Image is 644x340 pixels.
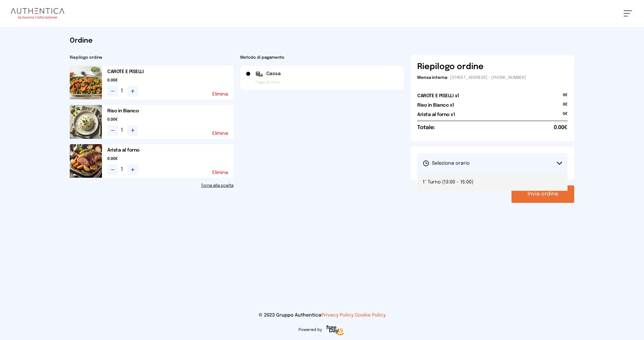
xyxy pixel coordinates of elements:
a: Privacy Policy [321,313,354,318]
a: Cookie Policy [355,313,386,318]
button: Invia ordine [512,185,574,203]
span: 1° Turno (13:00 - 15:00) [423,179,473,185]
button: Seleziona orario [417,153,568,173]
span: Powered by [299,327,322,333]
img: logo-freeday.3e08031.png [325,324,346,337]
span: Seleziona orario [423,160,470,167]
p: © 2023 Gruppo Authentica [11,312,633,319]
